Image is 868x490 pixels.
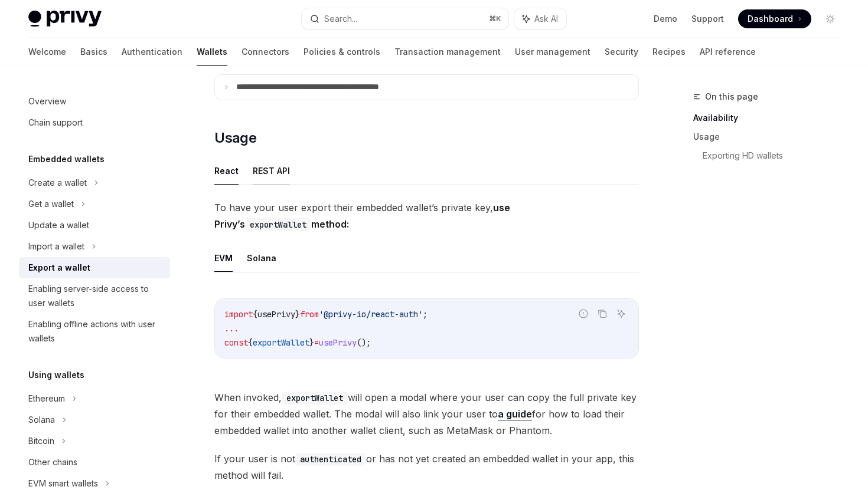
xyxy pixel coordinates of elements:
[247,244,276,272] button: Solana
[576,306,591,321] button: Report incorrect code
[282,392,348,405] code: exportWallet
[19,314,170,349] a: Enabling offline actions with user wallets
[224,323,239,334] span: ...
[357,337,371,348] span: ();
[324,12,357,26] div: Search...
[28,116,83,130] div: Chain support
[19,91,170,112] a: Overview
[748,13,793,25] span: Dashboard
[253,309,257,320] span: {
[28,197,74,211] div: Get a wallet
[122,38,182,66] a: Authentication
[691,13,724,25] a: Support
[605,38,638,66] a: Security
[245,218,311,231] code: exportWallet
[19,452,170,473] a: Other chains
[253,337,309,348] span: exportWallet
[28,282,163,310] div: Enabling server-side access to user wallets
[28,261,90,275] div: Export a wallet
[214,129,256,147] span: Usage
[319,337,357,348] span: usePrivy
[295,453,366,466] code: authenticated
[214,157,239,185] button: React
[394,38,501,66] a: Transaction management
[80,38,107,66] a: Basics
[197,38,227,66] a: Wallets
[242,38,289,66] a: Connectors
[28,455,77,469] div: Other chains
[214,202,510,230] strong: use Privy’s method:
[248,337,253,348] span: {
[28,317,163,346] div: Enabling offline actions with user wallets
[703,146,849,165] a: Exporting HD wallets
[257,309,295,320] span: usePrivy
[19,257,170,278] a: Export a wallet
[214,244,233,272] button: EVM
[693,108,849,127] a: Availability
[304,38,380,66] a: Policies & controls
[302,8,508,29] button: Search...⌘K
[28,413,55,427] div: Solana
[28,11,102,27] img: light logo
[423,309,428,320] span: ;
[614,306,629,321] button: Ask AI
[738,9,811,28] a: Dashboard
[821,9,840,28] button: Toggle dark mode
[314,337,319,348] span: =
[253,157,290,185] button: REST API
[300,309,319,320] span: from
[693,127,849,146] a: Usage
[295,309,300,320] span: }
[534,13,558,25] span: Ask AI
[652,38,686,66] a: Recipes
[214,389,639,439] span: When invoked, will open a modal where your user can copy the full private key for their embedded ...
[19,112,170,133] a: Chain support
[28,434,54,448] div: Bitcoin
[705,90,758,104] span: On this page
[224,337,248,348] span: const
[654,13,677,25] a: Demo
[28,152,105,166] h5: Embedded wallets
[28,94,66,108] div: Overview
[514,8,566,29] button: Ask AI
[309,337,314,348] span: }
[319,309,423,320] span: '@privy-io/react-auth'
[28,218,89,232] div: Update a wallet
[224,309,253,320] span: import
[28,38,66,66] a: Welcome
[489,14,501,24] span: ⌘ K
[28,239,84,254] div: Import a wallet
[595,306,610,321] button: Copy the contents from the code block
[19,215,170,236] a: Update a wallet
[214,450,639,484] span: If your user is not or has not yet created an embedded wallet in your app, this method will fail.
[28,392,65,406] div: Ethereum
[515,38,590,66] a: User management
[28,368,84,382] h5: Using wallets
[498,408,532,420] a: a guide
[214,199,639,232] span: To have your user export their embedded wallet’s private key,
[28,176,87,190] div: Create a wallet
[700,38,756,66] a: API reference
[19,278,170,314] a: Enabling server-side access to user wallets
